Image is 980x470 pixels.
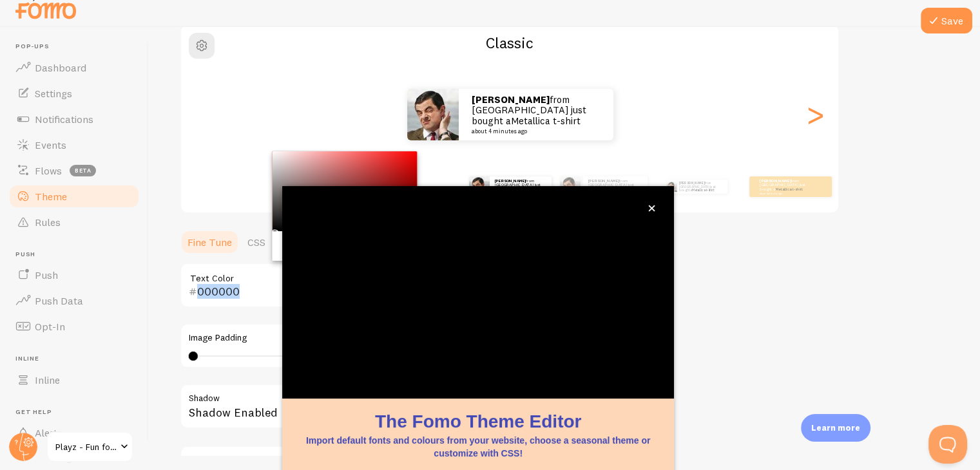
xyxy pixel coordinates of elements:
div: Chrome color picker [273,151,418,261]
small: about 4 minutes ago [760,192,810,194]
a: Theme [8,183,140,209]
p: from [GEOGRAPHIC_DATA] just bought a [472,95,600,135]
strong: [PERSON_NAME] [588,178,619,183]
a: Flows beta [8,158,140,183]
span: Playz - Fun for all ages! [55,439,117,455]
img: Fomo [560,176,581,197]
a: Rules [8,209,140,235]
strong: [PERSON_NAME] [760,178,791,183]
span: Opt-In [35,320,65,333]
a: Fine Tune [180,229,240,255]
div: Learn more [801,414,870,442]
span: beta [70,165,96,176]
small: about 4 minutes ago [472,128,597,135]
strong: [PERSON_NAME] [472,93,550,106]
p: from [GEOGRAPHIC_DATA] just bought a [588,178,642,194]
a: Metallica t-shirt [775,187,803,192]
h2: Classic [181,33,838,53]
p: Learn more [811,422,860,434]
p: from [GEOGRAPHIC_DATA] just bought a [679,180,722,194]
img: Fomo [666,182,677,192]
span: Inline [35,373,60,386]
a: Metallica t-shirt [692,188,714,192]
p: from [GEOGRAPHIC_DATA] just bought a [495,178,546,194]
span: Pop-ups [15,42,140,51]
div: Shadow Enabled [180,384,566,431]
a: Alerts [8,420,140,446]
span: Theme [35,190,67,203]
span: Settings [35,87,72,100]
a: Push [8,262,140,288]
span: Push [35,268,58,281]
span: Push [15,250,140,259]
a: Inline [8,367,140,393]
img: Fomo [469,176,490,197]
a: Opt-In [8,314,140,339]
strong: [PERSON_NAME] [679,181,705,185]
span: Get Help [15,408,140,417]
div: Next slide [807,68,823,161]
span: Events [35,138,66,151]
a: CSS [240,229,273,255]
a: Metallica t-shirt [511,115,581,127]
span: Notifications [35,113,93,126]
strong: [PERSON_NAME] [495,178,526,183]
span: Flows [35,164,62,177]
label: Image Padding [189,332,557,344]
span: Alerts [35,426,62,439]
h1: The Fomo Theme Editor [298,409,658,434]
a: Notifications [8,106,140,132]
button: close, [645,202,658,215]
a: Settings [8,80,140,106]
p: Import default fonts and colours from your website, choose a seasonal theme or customize with CSS! [298,434,658,460]
button: Save [921,8,972,33]
a: Events [8,132,140,158]
a: Playz - Fun for all ages! [46,431,133,462]
a: Dashboard [8,55,140,80]
iframe: Help Scout Beacon - Open [928,425,967,464]
span: Dashboard [35,61,86,74]
img: Fomo [407,89,459,140]
span: Inline [15,355,140,363]
a: Push Data [8,288,140,314]
span: Push Data [35,294,83,307]
p: from [GEOGRAPHIC_DATA] just bought a [760,178,811,194]
span: Rules [35,216,61,229]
